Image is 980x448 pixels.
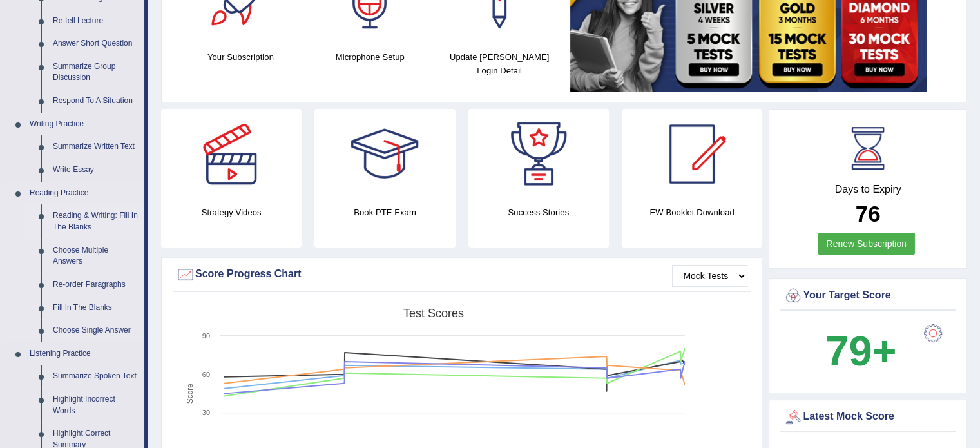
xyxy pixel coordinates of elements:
[622,206,762,219] h4: EW Booklet Download
[47,297,144,320] a: Fill In The Blanks
[47,365,144,388] a: Summarize Spoken Text
[783,407,952,427] div: Latest Mock Score
[468,206,609,219] h4: Success Stories
[186,384,195,404] tspan: Score
[47,32,144,55] a: Answer Short Question
[47,10,144,33] a: Re-tell Lecture
[47,388,144,422] a: Highlight Incorrect Words
[403,307,464,320] tspan: Test scores
[818,233,915,255] a: Renew Subscription
[312,50,428,64] h4: Microphone Setup
[161,206,302,219] h4: Strategy Videos
[24,113,144,136] a: Writing Practice
[47,135,144,159] a: Summarize Written Text
[24,182,144,205] a: Reading Practice
[441,50,558,77] h4: Update [PERSON_NAME] Login Detail
[825,327,896,375] b: 79+
[856,201,881,226] b: 76
[47,159,144,182] a: Write Essay
[176,265,747,284] div: Score Progress Chart
[47,273,144,297] a: Re-order Paragraphs
[202,409,210,416] text: 30
[202,332,210,340] text: 90
[202,371,210,378] text: 60
[47,239,144,273] a: Choose Multiple Answers
[783,184,952,195] h4: Days to Expiry
[47,55,144,90] a: Summarize Group Discussion
[24,342,144,365] a: Listening Practice
[47,90,144,113] a: Respond To A Situation
[182,50,299,64] h4: Your Subscription
[314,206,455,219] h4: Book PTE Exam
[783,286,952,306] div: Your Target Score
[47,204,144,239] a: Reading & Writing: Fill In The Blanks
[47,319,144,342] a: Choose Single Answer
